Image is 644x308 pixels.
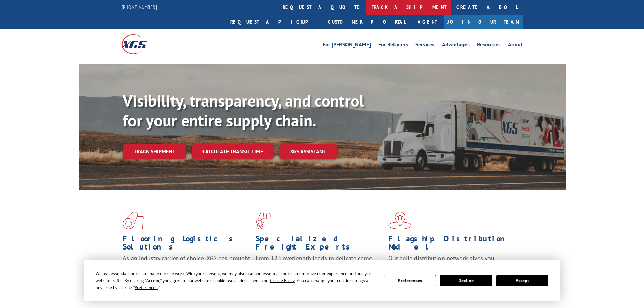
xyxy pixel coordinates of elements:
button: Preferences [384,275,436,286]
span: Preferences [135,285,158,290]
a: Resources [477,42,501,49]
div: Cookie Consent Prompt [84,260,560,301]
div: We use essential cookies to make our site work. With your consent, we may also use non-essential ... [96,270,376,291]
a: Request a pickup [225,15,323,29]
button: Accept [496,275,548,286]
a: About [508,42,523,49]
img: xgs-icon-total-supply-chain-intelligence-red [123,212,144,229]
p: From 123 overlength loads to delicate cargo, our experienced staff knows the best way to move you... [256,254,383,284]
a: Calculate transit time [192,144,274,159]
span: As an industry carrier of choice, XGS has brought innovation and dedication to flooring logistics... [123,254,250,278]
span: Cookie Policy [270,278,295,283]
a: Services [415,42,434,49]
a: Agent [411,15,444,29]
a: XGS ASSISTANT [279,144,337,159]
a: [PHONE_NUMBER] [122,4,157,10]
a: For [PERSON_NAME] [323,42,371,49]
a: Customer Portal [323,15,411,29]
h1: Flooring Logistics Solutions [123,235,251,254]
img: xgs-icon-flagship-distribution-model-red [388,212,412,229]
a: Advantages [442,42,470,49]
h1: Flagship Distribution Model [388,235,516,254]
a: Track shipment [123,144,186,159]
a: Join Our Team [444,15,523,29]
h1: Specialized Freight Experts [256,235,383,254]
button: Decline [440,275,492,286]
b: Visibility, transparency, and control for your entire supply chain. [123,90,364,131]
span: Our agile distribution network gives you nationwide inventory management on demand. [388,254,513,270]
a: For Retailers [378,42,408,49]
img: xgs-icon-focused-on-flooring-red [256,212,271,229]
